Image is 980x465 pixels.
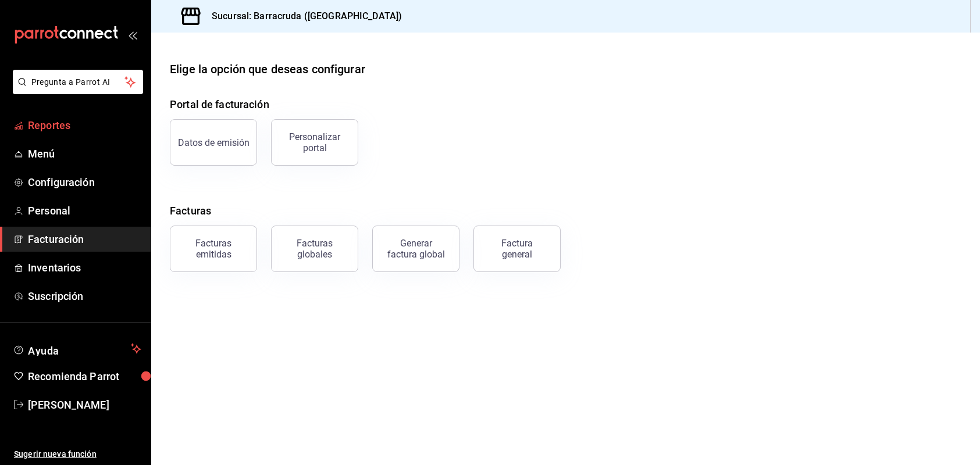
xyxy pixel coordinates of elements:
div: Facturas emitidas [177,238,250,260]
span: Sugerir nueva función [14,448,141,460]
span: Pregunta a Parrot AI [31,76,125,88]
button: Datos de emisión [170,119,257,166]
span: Facturación [28,231,141,247]
button: Facturas emitidas [170,226,257,272]
div: Personalizar portal [279,131,351,153]
a: Pregunta a Parrot AI [8,84,143,96]
span: Personal [28,203,141,219]
button: open_drawer_menu [128,30,137,40]
div: Elige la opción que deseas configurar [170,60,365,78]
span: Configuración [28,174,141,190]
span: Reportes [28,117,141,133]
span: Menú [28,146,141,162]
span: Recomienda Parrot [28,369,141,384]
button: Facturas globales [271,226,358,272]
div: Facturas globales [279,238,351,260]
button: Pregunta a Parrot AI [13,70,143,94]
button: Generar factura global [372,226,459,272]
h4: Facturas [170,203,961,219]
button: Factura general [473,226,561,272]
span: Suscripción [28,288,141,304]
div: Factura general [488,238,546,260]
h4: Portal de facturación [170,96,961,112]
span: Ayuda [28,342,126,356]
div: Datos de emisión [178,137,250,148]
h3: Sucursal: Barracruda ([GEOGRAPHIC_DATA]) [202,9,402,23]
span: Inventarios [28,260,141,276]
div: Generar factura global [387,238,445,260]
button: Personalizar portal [271,119,358,166]
span: [PERSON_NAME] [28,397,141,413]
